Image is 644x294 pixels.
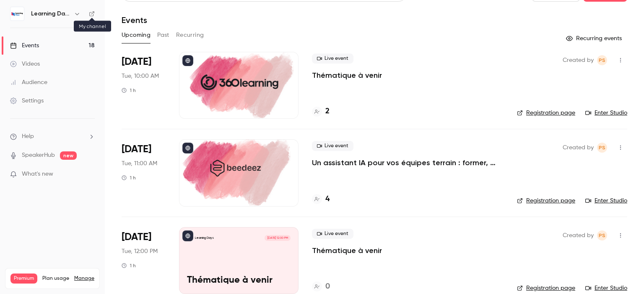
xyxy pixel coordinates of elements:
a: Thématique à venir [312,70,382,80]
div: Videos [10,60,40,68]
h4: 0 [325,281,330,292]
p: Learning Days [195,236,214,240]
span: Created by [563,230,594,240]
img: logo_orange.svg [13,13,20,20]
span: Tue, 10:00 AM [122,72,159,80]
span: Premium [10,274,37,284]
span: [DATE] [122,143,151,156]
a: Registration page [517,284,575,292]
div: Oct 7 Tue, 10:00 AM (Europe/Paris) [122,52,166,119]
li: help-dropdown-opener [10,132,95,141]
span: [DATE] 12:00 PM [265,235,290,241]
span: What's new [22,170,53,179]
div: 1 h [122,87,136,94]
a: 2 [312,106,330,117]
span: Prad Selvarajah [597,230,607,240]
span: PS [599,55,605,65]
a: 0 [312,281,330,292]
a: Enter Studio [585,109,627,117]
span: Created by [563,55,594,65]
h4: 2 [325,106,330,117]
a: Registration page [517,109,575,117]
span: Prad Selvarajah [597,55,607,65]
span: new [60,151,77,160]
a: SpeakerHub [22,151,55,160]
span: [DATE] [122,55,151,69]
button: Upcoming [122,28,151,42]
span: Live event [312,141,353,151]
div: Oct 7 Tue, 11:00 AM (Europe/Paris) [122,139,166,206]
a: Enter Studio [585,284,627,292]
div: Domaine: [DOMAIN_NAME] [22,22,95,28]
span: Live event [312,229,353,239]
span: Help [22,132,34,141]
img: Learning Days [10,7,24,20]
span: Tue, 11:00 AM [122,159,157,168]
a: Manage [74,275,94,282]
span: Plan usage [42,275,69,282]
button: Recurring [176,28,204,42]
span: PS [599,143,605,153]
h1: Events [122,15,147,25]
div: Mots-clés [104,49,128,55]
img: tab_keywords_by_traffic_grey.svg [95,49,102,55]
img: website_grey.svg [13,22,20,28]
div: Events [10,41,39,50]
div: Domaine [43,49,65,55]
div: Oct 7 Tue, 12:00 PM (Europe/Paris) [122,227,166,294]
span: PS [599,230,605,240]
button: Recurring events [562,32,627,45]
span: Prad Selvarajah [597,143,607,153]
div: 1 h [122,174,136,181]
a: Enter Studio [585,197,627,205]
div: v 4.0.25 [23,13,41,20]
span: Tue, 12:00 PM [122,247,158,256]
h4: 4 [325,194,330,205]
div: 1 h [122,262,136,269]
a: 4 [312,194,330,205]
h6: Learning Days [31,10,70,18]
button: Past [157,28,169,42]
a: Thématique à venir [312,245,382,256]
span: [DATE] [122,230,151,244]
span: Live event [312,54,353,64]
p: Thématique à venir [187,275,291,286]
div: Audience [10,78,47,87]
a: Thématique à venirLearning Days[DATE] 12:00 PMThématique à venir [179,227,299,294]
div: Settings [10,97,44,105]
a: Un assistant IA pour vos équipes terrain : former, accompagner et transformer l’expérience apprenant [312,158,504,168]
img: tab_domain_overview_orange.svg [34,49,41,55]
span: Created by [563,143,594,153]
a: Registration page [517,197,575,205]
